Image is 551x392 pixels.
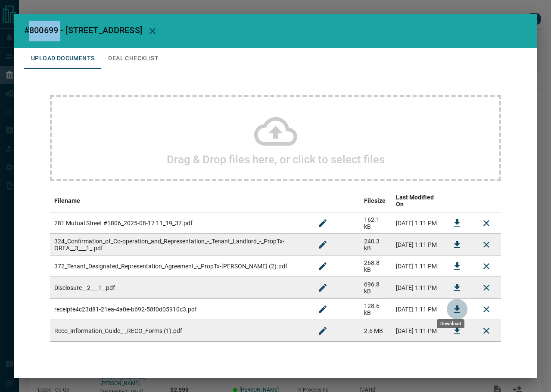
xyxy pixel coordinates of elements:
button: Remove File [476,299,497,320]
span: #800699 - [STREET_ADDRESS] [24,25,142,35]
td: 372_Tenant_Designated_Representation_Agreement_-_PropTx-[PERSON_NAME] (2).pdf [50,255,308,277]
button: Download [447,256,467,277]
td: [DATE] 1:11 PM [392,255,442,277]
button: Rename [312,277,333,298]
div: Drag & Drop files here, or click to select files [50,95,501,181]
button: Remove File [476,234,497,255]
td: Disclosure__2___1_.pdf [50,277,308,299]
td: [DATE] 1:11 PM [392,212,442,234]
th: download action column [442,190,472,212]
td: 240.3 kB [360,234,392,255]
button: Download [447,277,467,298]
td: [DATE] 1:11 PM [392,234,442,255]
button: Download [447,299,467,320]
td: 2.6 MB [360,320,392,342]
button: Rename [312,213,333,233]
button: Remove File [476,277,497,298]
td: 128.6 kB [360,299,392,320]
button: Remove File [476,213,497,233]
div: Download [437,319,464,328]
button: Remove File [476,256,497,277]
button: Download [447,234,467,255]
h2: Drag & Drop files here, or click to select files [167,153,385,166]
button: Download [447,320,467,341]
th: Filesize [360,190,392,212]
button: Rename [312,256,333,277]
td: 696.8 kB [360,277,392,299]
button: Download [447,213,467,233]
td: [DATE] 1:11 PM [392,299,442,320]
button: Rename [312,234,333,255]
td: [DATE] 1:11 PM [392,277,442,299]
button: Deal Checklist [101,48,165,69]
td: 162.1 kB [360,212,392,234]
th: edit column [308,190,360,212]
td: [DATE] 1:11 PM [392,320,442,342]
td: 324_Confirmation_of_Co-operation_and_Representation_-_Tenant_Landlord_-_PropTx-OREA__3___1_.pdf [50,234,308,255]
td: Reco_Information_Guide_-_RECO_Forms (1).pdf [50,320,308,342]
td: 268.8 kB [360,255,392,277]
button: Rename [312,320,333,341]
button: Rename [312,299,333,320]
td: receipte4c23d81-21ea-4a0e-b692-58f0d05910c3.pdf [50,299,308,320]
th: delete file action column [472,190,501,212]
button: Upload Documents [24,48,101,69]
button: Remove File [476,320,497,341]
td: 281 Mutual Street #1806_2025-08-17 11_19_37.pdf [50,212,308,234]
th: Last Modified On [392,190,442,212]
th: Filename [50,190,308,212]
